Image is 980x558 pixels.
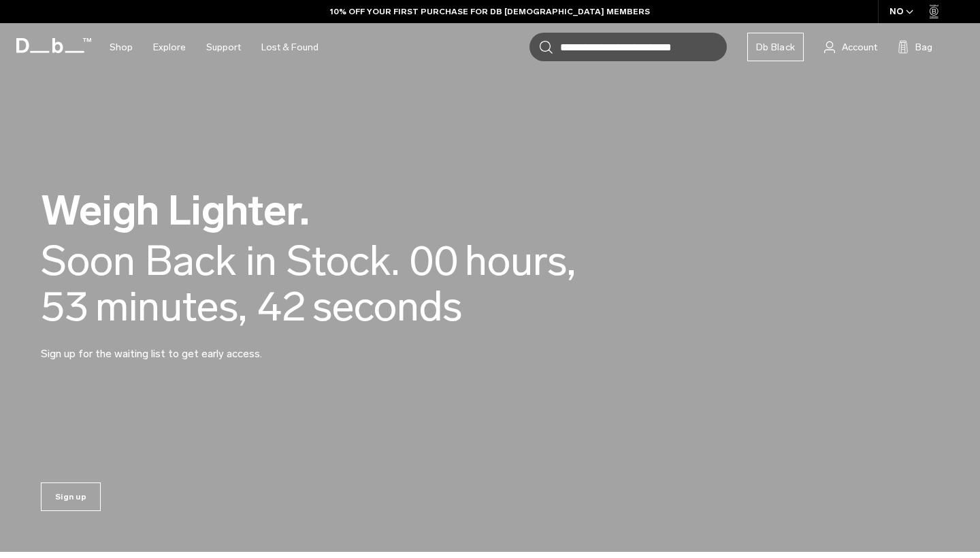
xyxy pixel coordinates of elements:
[312,284,462,329] span: seconds
[824,39,877,55] a: Account
[238,282,247,331] span: ,
[330,5,650,18] a: 10% OFF YOUR FIRST PURCHASE FOR DB [DEMOGRAPHIC_DATA] MEMBERS
[465,238,576,284] span: hours,
[410,238,458,284] span: 00
[41,482,101,511] a: Sign up
[41,190,653,231] h2: Weigh Lighter.
[898,39,932,55] button: Bag
[95,284,247,329] span: minutes
[842,40,877,54] span: Account
[110,23,133,71] a: Shop
[747,33,804,61] a: Db Black
[261,23,318,71] a: Lost & Found
[915,40,932,54] span: Bag
[99,23,329,71] nav: Main Navigation
[41,238,399,284] div: Soon Back in Stock.
[41,284,88,329] span: 53
[41,329,367,362] p: Sign up for the waiting list to get early access.
[206,23,241,71] a: Support
[153,23,186,71] a: Explore
[257,284,306,329] span: 42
